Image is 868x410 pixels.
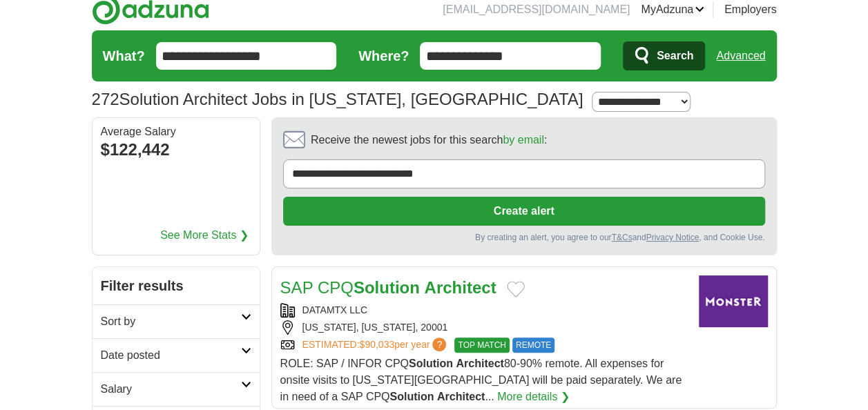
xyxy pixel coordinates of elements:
[512,338,554,353] span: REMOTE
[93,372,260,406] a: Salary
[657,42,693,70] span: Search
[93,304,260,338] a: Sort by
[432,338,446,351] span: ?
[280,358,682,402] span: ROLE: SAP / INFOR CPQ 80-90% remote. All expenses for onsite visits to [US_STATE][GEOGRAPHIC_DATA...
[699,275,768,327] img: Company logo
[437,391,485,402] strong: Architect
[503,134,544,146] a: by email
[354,278,420,297] strong: Solution
[497,389,570,405] a: More details ❯
[623,41,705,70] button: Search
[101,347,241,364] h2: Date posted
[724,1,777,18] a: Employers
[359,339,394,350] span: $90,033
[358,46,409,66] label: Where?
[93,267,260,304] h2: Filter results
[280,303,688,318] div: DATAMTX LLC
[92,90,584,108] h1: Solution Architect Jobs in [US_STATE], [GEOGRAPHIC_DATA]
[454,338,509,353] span: TOP MATCH
[389,391,434,402] strong: Solution
[507,281,525,297] button: Add to favorite jobs
[160,227,249,244] a: See More Stats ❯
[302,338,450,353] a: ESTIMATED:$90,033per year?
[101,313,241,330] h2: Sort by
[611,233,632,242] a: T&Cs
[103,46,145,66] label: What?
[443,1,630,18] li: [EMAIL_ADDRESS][DOMAIN_NAME]
[101,126,251,137] div: Average Salary
[93,338,260,372] a: Date posted
[646,233,699,242] a: Privacy Notice
[311,132,547,148] span: Receive the newest jobs for this search :
[92,87,119,112] span: 272
[283,231,765,244] div: By creating an alert, you agree to our and , and Cookie Use.
[283,197,765,226] button: Create alert
[409,358,453,369] strong: Solution
[641,1,704,18] a: MyAdzuna
[280,278,496,297] a: SAP CPQSolution Architect
[101,137,251,162] div: $122,442
[716,42,765,70] a: Advanced
[280,320,688,335] div: [US_STATE], [US_STATE], 20001
[424,278,496,297] strong: Architect
[101,381,241,398] h2: Salary
[456,358,503,369] strong: Architect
